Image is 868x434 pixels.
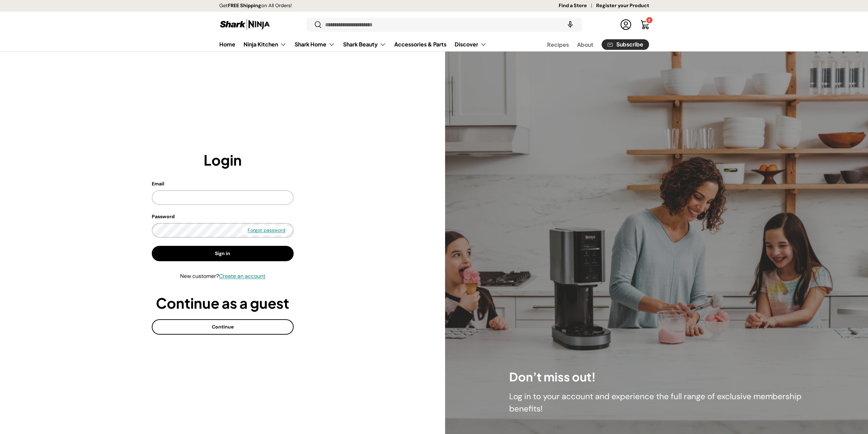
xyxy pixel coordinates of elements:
a: Accessories & Parts [394,38,446,51]
speech-search-button: Search by voice [559,17,581,32]
nav: Secondary [531,38,649,51]
summary: Discover [451,38,491,51]
a: Register your Product [596,2,649,10]
nav: Primary [219,38,487,51]
h2: Don’t miss out!​ [509,369,804,384]
strong: FREE Shipping [228,2,261,9]
button: Continue [152,319,294,335]
button: Sign in [152,246,294,261]
a: Subscribe [602,39,649,50]
a: Create an account [219,272,265,280]
p: Get on All Orders! [219,2,292,10]
p: Log in to your account and experience the full range of exclusive membership benefits!​ [509,390,804,415]
span: 3 [648,18,650,23]
a: Shark Beauty [343,38,386,51]
a: Shark Home [295,38,335,51]
label: Email [152,180,294,187]
summary: Ninja Kitchen [239,38,291,51]
h1: Login [22,151,423,169]
span: Subscribe [616,42,643,47]
a: Home [219,38,235,51]
img: Shark Ninja Philippines [219,18,270,31]
summary: Shark Beauty [339,38,390,51]
label: Password [152,213,294,220]
p: New customer? [152,272,294,280]
a: Find a Store [559,2,596,10]
a: Forgot password [242,226,291,235]
a: Discover [455,38,487,51]
a: Recipes [547,38,569,51]
h2: Continue as a guest [22,294,423,312]
summary: Shark Home [291,38,339,51]
a: Ninja Kitchen [244,38,286,51]
a: About [577,38,593,51]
